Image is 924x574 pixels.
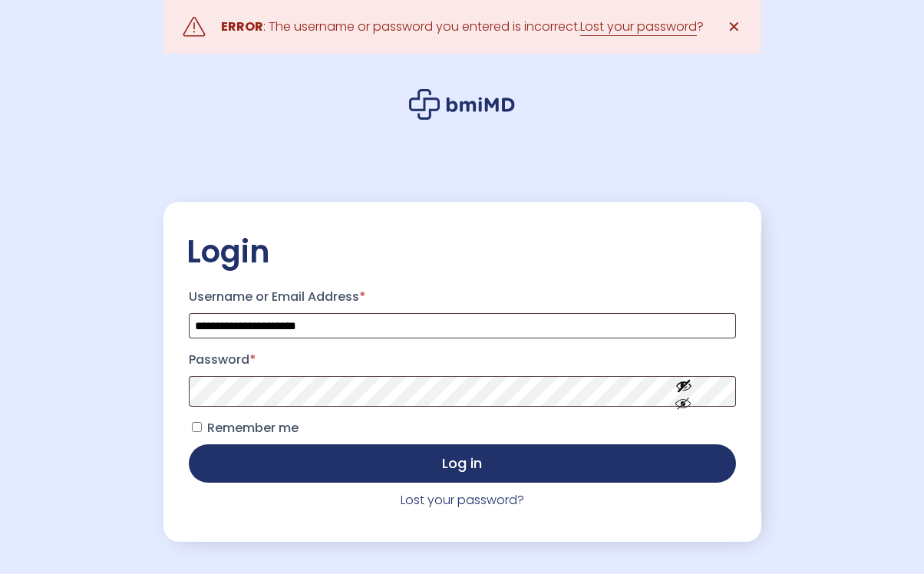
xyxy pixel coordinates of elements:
[719,12,750,42] a: ✕
[641,365,727,418] button: Show password
[189,285,736,309] label: Username or Email Address
[401,491,524,509] a: Lost your password?
[221,16,704,38] div: : The username or password you entered is incorrect. ?
[580,18,697,36] a: Lost your password
[186,233,738,271] h2: Login
[189,348,736,372] label: Password
[192,422,202,432] input: Remember me
[728,16,741,38] span: ✕
[221,18,263,35] strong: ERROR
[207,419,299,437] span: Remember me
[189,444,736,483] button: Log in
